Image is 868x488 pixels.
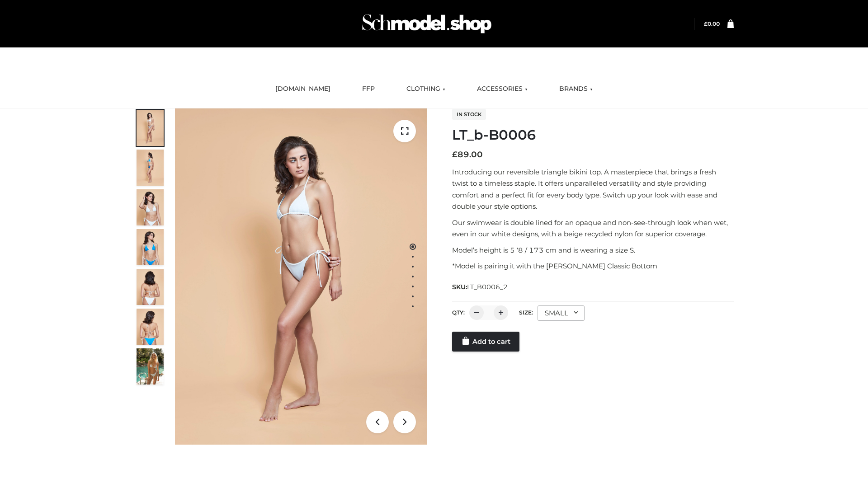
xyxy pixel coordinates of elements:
[452,244,734,256] p: Model’s height is 5 ‘8 / 173 cm and is wearing a size S.
[452,282,509,292] span: SKU:
[538,305,585,321] div: SMALL
[137,189,164,225] img: ArielClassicBikiniTop_CloudNine_AzureSky_OW114ECO_3-scaled.jpg
[452,260,734,272] p: *Model is pairing it with the [PERSON_NAME] Classic Bottom
[137,309,164,345] img: ArielClassicBikiniTop_CloudNine_AzureSky_OW114ECO_8-scaled.jpg
[359,6,495,42] img: Schmodel Admin 964
[355,79,382,99] a: FFP
[452,109,486,120] span: In stock
[137,229,164,265] img: ArielClassicBikiniTop_CloudNine_AzureSky_OW114ECO_4-scaled.jpg
[467,283,508,291] span: LT_B0006_2
[519,309,533,316] label: Size:
[704,20,720,27] a: £0.00
[175,108,427,445] img: LT_b-B0006
[552,79,599,99] a: BRANDS
[137,110,164,146] img: ArielClassicBikiniTop_CloudNine_AzureSky_OW114ECO_1-scaled.jpg
[137,269,164,305] img: ArielClassicBikiniTop_CloudNine_AzureSky_OW114ECO_7-scaled.jpg
[452,166,734,212] p: Introducing our reversible triangle bikini top. A masterpiece that brings a fresh twist to a time...
[704,20,708,27] span: £
[400,79,452,99] a: CLOTHING
[452,332,519,352] a: Add to cart
[452,150,483,160] bdi: 89.00
[704,20,720,27] bdi: 0.00
[452,150,458,160] span: £
[137,150,164,186] img: ArielClassicBikiniTop_CloudNine_AzureSky_OW114ECO_2-scaled.jpg
[452,309,465,316] label: QTY:
[137,348,164,385] img: Arieltop_CloudNine_AzureSky2.jpg
[452,127,734,143] h1: LT_b-B0006
[269,79,337,99] a: [DOMAIN_NAME]
[452,217,734,240] p: Our swimwear is double lined for an opaque and non-see-through look when wet, even in our white d...
[470,79,534,99] a: ACCESSORIES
